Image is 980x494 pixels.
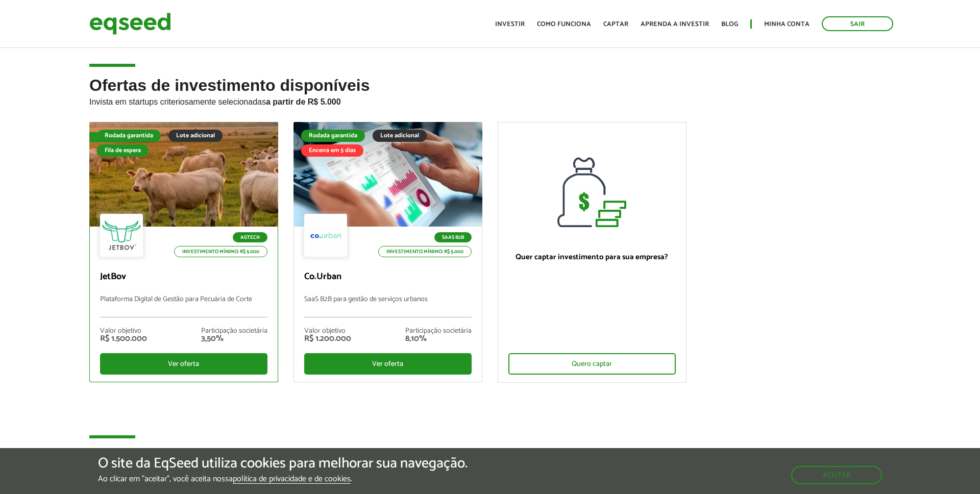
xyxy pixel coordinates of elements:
[201,328,267,335] div: Participação societária
[174,246,267,257] p: Investimento mínimo: R$ 5.000
[495,21,525,28] a: Investir
[89,122,278,382] a: Fila de espera Rodada garantida Lote adicional Fila de espera Agtech Investimento mínimo: R$ 5.00...
[97,144,149,157] div: Fila de espera
[434,232,472,242] p: SaaS B2B
[822,16,893,31] a: Sair
[89,94,891,107] p: Invista em startups criteriosamente selecionadas
[100,353,267,375] div: Ver oferta
[304,271,472,283] p: Co.Urban
[537,21,591,28] a: Como funciona
[100,335,147,343] div: R$ 1.500.000
[304,328,351,335] div: Valor objetivo
[266,97,341,106] strong: a partir de R$ 5.000
[98,474,468,484] p: Ao clicar em "aceitar", você aceita nossa .
[89,77,891,122] h2: Ofertas de investimento disponíveis
[405,328,472,335] div: Participação societária
[201,335,267,343] div: 3,50%
[498,122,687,383] a: Quer captar investimento para sua empresa? Quero captar
[721,21,738,28] a: Blog
[97,130,161,142] div: Rodada garantida
[301,130,365,142] div: Rodada garantida
[233,475,351,484] a: política de privacidade e de cookies
[304,335,351,343] div: R$ 1.200.000
[100,328,147,335] div: Valor objetivo
[293,122,482,382] a: Rodada garantida Lote adicional Encerra em 5 dias SaaS B2B Investimento mínimo: R$ 5.000 Co.Urban...
[373,130,427,142] div: Lote adicional
[641,21,709,28] a: Aprenda a investir
[405,335,472,343] div: 8,10%
[100,271,267,283] p: JetBov
[304,353,472,375] div: Ver oferta
[791,466,882,484] button: Aceitar
[304,295,472,317] p: SaaS B2B para gestão de serviços urbanos
[764,21,810,28] a: Minha conta
[89,10,171,37] img: EqSeed
[508,253,676,262] p: Quer captar investimento para sua empresa?
[301,144,363,157] div: Encerra em 5 dias
[168,130,223,142] div: Lote adicional
[100,295,267,317] p: Plataforma Digital de Gestão para Pecuária de Corte
[89,132,142,142] div: Fila de espera
[378,246,472,257] p: Investimento mínimo: R$ 5.000
[98,456,468,472] h5: O site da EqSeed utiliza cookies para melhorar sua navegação.
[233,232,267,242] p: Agtech
[508,353,676,375] div: Quero captar
[603,21,628,28] a: Captar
